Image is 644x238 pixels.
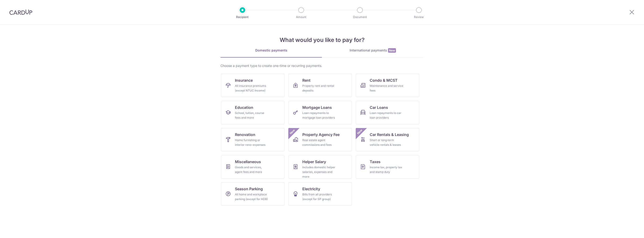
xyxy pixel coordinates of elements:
span: Insurance [235,77,253,83]
div: All insurance premiums (except NTUC Income) [235,84,269,93]
span: Electricity [302,186,320,192]
span: New [356,128,364,136]
a: Property Agency FeeReal estate agent commissions and feesNew [288,128,352,151]
a: Car LoansLoan repayments to car loan providers [356,101,419,124]
span: Condo & MCST [370,77,398,83]
a: RentProperty rent and rental deposits [288,74,352,97]
div: International payments [322,48,424,53]
h4: What would you like to pay for? [220,36,424,44]
a: InsuranceAll insurance premiums (except NTUC Income) [221,74,285,97]
p: Document [343,15,377,19]
div: Bills from all providers (except for SP group) [302,192,336,201]
div: Income tax, property tax and stamp duty [370,165,403,174]
p: Review [402,15,436,19]
span: Season Parking [235,186,263,192]
span: New [388,48,396,53]
span: Helper Salary [302,159,326,165]
p: Amount [284,15,318,19]
div: All home and workplace parking (except for HDB) [235,192,269,201]
p: Recipient [225,15,260,19]
span: Education [235,105,253,110]
div: Loan repayments to car loan providers [370,111,403,120]
span: Taxes [370,159,381,165]
div: Includes domestic helper salaries, expenses and more [302,165,336,179]
div: Loan repayments to mortgage loan providers [302,111,336,120]
a: RenovationHome furnishing or interior reno-expenses [221,128,285,151]
a: TaxesIncome tax, property tax and stamp duty [356,155,419,179]
a: MiscellaneousGoods and services, agent fees and more [221,155,285,179]
a: Helper SalaryIncludes domestic helper salaries, expenses and more [288,155,352,179]
a: ElectricityBills from all providers (except for SP group) [288,182,352,206]
div: Choose a payment type to create one-time or recurring payments. [220,63,424,68]
span: New [289,128,296,136]
a: EducationSchool, tuition, course fees and more [221,101,285,124]
div: Maintenance and service fees [370,84,403,93]
span: Renovation [235,132,255,137]
div: Short or long‑term vehicle rentals & leases [370,138,403,147]
div: Home furnishing or interior reno-expenses [235,138,269,147]
span: Car Loans [370,105,388,110]
div: Domestic payments [220,48,322,53]
a: Condo & MCSTMaintenance and service fees [356,74,419,97]
div: Property rent and rental deposits [302,84,336,93]
div: School, tuition, course fees and more [235,111,269,120]
span: Miscellaneous [235,159,261,165]
a: Car Rentals & LeasingShort or long‑term vehicle rentals & leasesNew [356,128,419,151]
a: Season ParkingAll home and workplace parking (except for HDB) [221,182,285,206]
div: Goods and services, agent fees and more [235,165,269,174]
div: Real estate agent commissions and fees [302,138,336,147]
span: Car Rentals & Leasing [370,132,409,137]
img: CardUp [9,9,32,15]
a: Mortgage LoansLoan repayments to mortgage loan providers [288,101,352,124]
span: Mortgage Loans [302,105,332,110]
span: Rent [302,77,311,83]
span: Property Agency Fee [302,132,340,137]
